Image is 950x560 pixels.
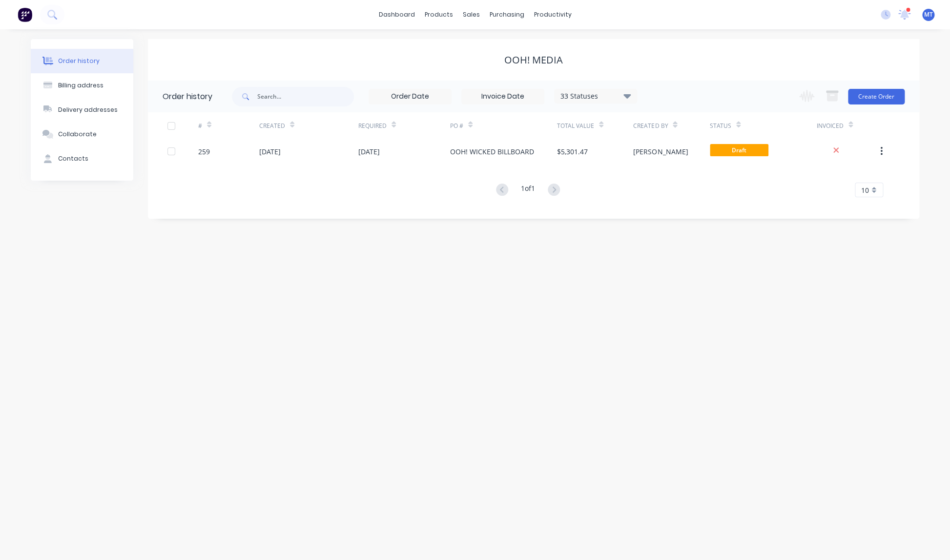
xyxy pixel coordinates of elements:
div: Created [259,112,358,139]
div: Billing address [58,81,103,90]
button: Create Order [848,89,905,104]
button: Order history [31,49,133,73]
div: Status [710,122,731,130]
div: [PERSON_NAME] [633,146,688,157]
div: Status [710,112,817,139]
div: Total Value [557,122,594,130]
div: [DATE] [358,146,380,157]
div: sales [458,7,485,22]
div: Invoiced [817,122,844,130]
div: 1 of 1 [521,183,535,197]
div: $5,301.47 [557,146,588,157]
div: 259 [198,146,210,157]
input: Order Date [369,89,451,104]
div: Invoiced [817,112,878,139]
input: Search... [257,87,354,106]
div: Collaborate [58,130,97,139]
div: oOh! Media [504,54,563,66]
button: Contacts [31,146,133,171]
div: 33 Statuses [555,91,637,102]
div: Order history [58,57,100,65]
input: Invoice Date [462,89,544,104]
img: Factory [18,7,32,22]
div: purchasing [485,7,529,22]
div: PO # [450,112,557,139]
div: Delivery addresses [58,105,118,114]
button: Delivery addresses [31,98,133,122]
div: [DATE] [259,146,281,157]
div: Created By [633,112,709,139]
button: Collaborate [31,122,133,146]
a: dashboard [374,7,420,22]
div: Required [358,112,450,139]
div: # [198,112,259,139]
div: PO # [450,122,463,130]
div: products [420,7,458,22]
div: Contacts [58,154,88,163]
div: Created [259,122,285,130]
div: productivity [529,7,577,22]
div: Created By [633,122,668,130]
div: # [198,122,202,130]
span: Draft [710,144,768,156]
div: Required [358,122,387,130]
span: 10 [861,185,869,195]
div: Total Value [557,112,633,139]
div: Order history [163,91,212,103]
div: OOH! WICKED BILLBOARD [450,146,534,157]
span: MT [924,10,933,19]
button: Billing address [31,73,133,98]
